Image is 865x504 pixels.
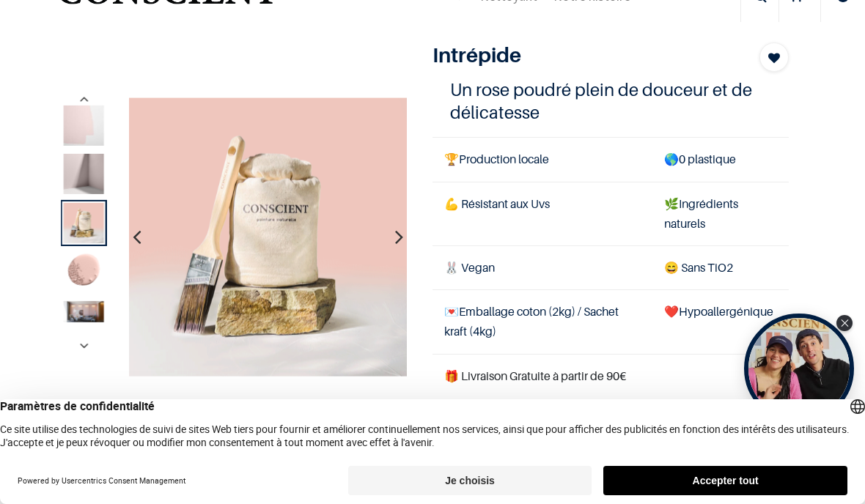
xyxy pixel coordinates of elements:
[444,260,495,275] span: 🐰 Vegan
[432,42,735,67] h1: Intrépide
[64,301,104,322] img: Product image
[450,78,770,124] h4: Un rose poudré plein de douceur et de délicatesse
[444,368,626,383] font: 🎁 Livraison Gratuite à partir de 90€
[744,314,854,423] div: Open Tolstoy widget
[652,245,789,289] td: ans TiO2
[64,203,104,243] img: Product image
[64,105,104,146] img: Product image
[652,182,789,245] td: Ingrédients naturels
[444,304,459,319] span: 💌
[444,196,550,211] span: 💪 Résistant aux Uvs
[664,260,688,275] span: 😄 S
[664,196,679,211] span: 🌿
[12,12,56,56] button: Open chat widget
[744,314,854,423] div: Tolstoy bubble widget
[432,138,652,182] td: Production locale
[652,290,789,354] td: ❤️Hypoallergénique
[652,138,789,182] td: 0 plastique
[432,290,652,354] td: Emballage coton (2kg) / Sachet kraft (4kg)
[759,42,789,72] button: Add to wishlist
[664,152,679,166] span: 🌎
[64,155,104,195] img: Product image
[744,314,854,423] div: Open Tolstoy
[64,252,104,292] img: Product image
[836,315,853,331] div: Close Tolstoy widget
[444,152,459,166] span: 🏆
[128,97,407,376] img: Product image
[768,49,780,67] span: Add to wishlist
